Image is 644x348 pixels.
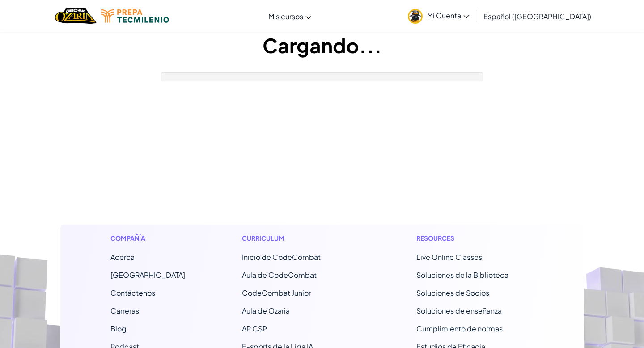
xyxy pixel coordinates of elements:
a: Ozaria by CodeCombat logo [55,7,97,25]
a: Acerca [110,252,135,262]
a: Aula de CodeCombat [242,270,317,280]
img: Tecmilenio logo [101,9,169,23]
span: Español ([GEOGRAPHIC_DATA]) [483,12,591,21]
h1: Curriculum [242,233,360,243]
img: Home [55,7,97,25]
a: Soluciones de Socios [416,288,489,297]
a: Blog [110,324,127,333]
span: Inicio de CodeCombat [242,252,321,262]
span: Contáctenos [110,288,155,297]
a: Soluciones de enseñanza [416,306,502,315]
a: CodeCombat Junior [242,288,311,297]
a: [GEOGRAPHIC_DATA] [110,270,185,280]
a: Carreras [110,306,139,315]
a: Cumplimiento de normas [416,324,503,333]
img: avatar [408,9,423,24]
a: Live Online Classes [416,252,482,262]
a: AP CSP [242,324,267,333]
h1: Resources [416,233,534,243]
a: Aula de Ozaria [242,306,290,315]
span: Mi Cuenta [427,11,469,20]
a: Soluciones de la Biblioteca [416,270,508,280]
a: Español ([GEOGRAPHIC_DATA]) [479,4,596,28]
a: Mi Cuenta [403,2,474,30]
span: Mis cursos [268,12,303,21]
h1: Compañía [110,233,185,243]
a: Mis cursos [264,4,316,28]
